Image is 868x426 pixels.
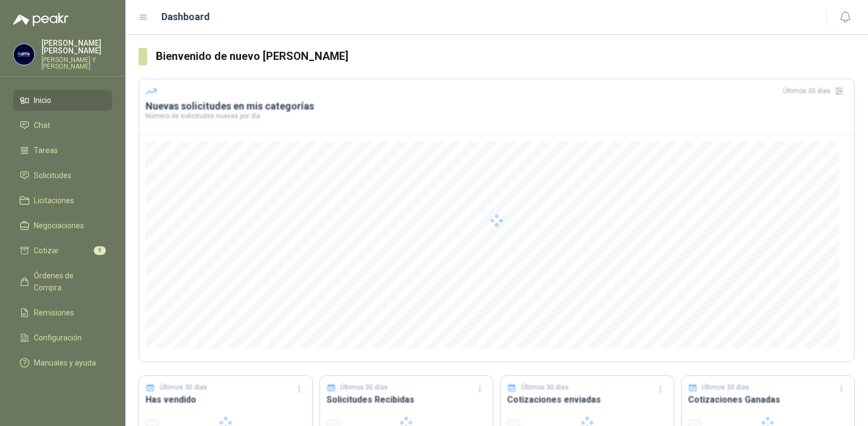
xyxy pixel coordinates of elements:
[94,246,106,255] span: 9
[34,220,84,232] span: Negociaciones
[41,57,112,70] p: [PERSON_NAME] Y [PERSON_NAME]
[14,44,34,65] img: Company Logo
[13,327,112,348] a: Configuración
[34,144,58,156] span: Tareas
[13,13,69,26] img: Logo peakr
[34,169,71,181] span: Solicitudes
[34,307,74,319] span: Remisiones
[34,119,50,131] span: Chat
[34,94,51,106] span: Inicio
[13,352,112,373] a: Manuales y ayuda
[34,270,102,294] span: Órdenes de Compra
[156,48,855,65] h3: Bienvenido de nuevo [PERSON_NAME]
[34,194,74,206] span: Licitaciones
[13,302,112,323] a: Remisiones
[13,90,112,111] a: Inicio
[13,165,112,186] a: Solicitudes
[13,265,112,298] a: Órdenes de Compra
[13,190,112,211] a: Licitaciones
[41,39,112,54] p: [PERSON_NAME] [PERSON_NAME]
[34,357,96,369] span: Manuales y ayuda
[13,140,112,161] a: Tareas
[161,9,210,25] h1: Dashboard
[13,215,112,236] a: Negociaciones
[13,240,112,261] a: Cotizar9
[34,245,59,257] span: Cotizar
[34,332,82,344] span: Configuración
[13,115,112,136] a: Chat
